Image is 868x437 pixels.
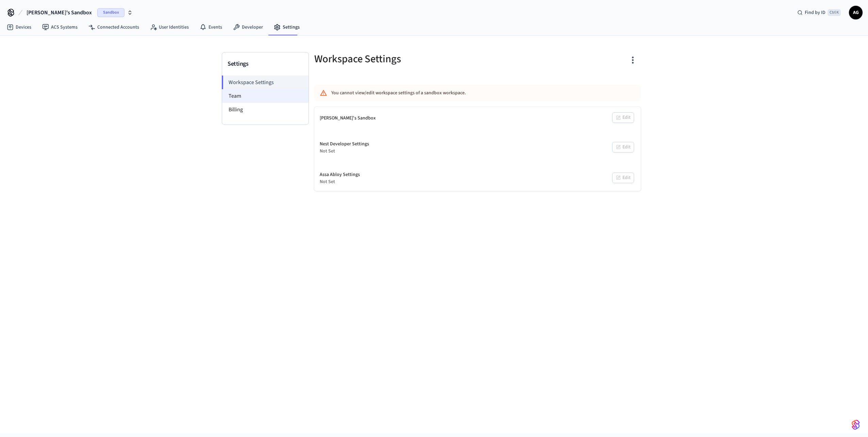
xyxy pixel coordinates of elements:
[849,6,863,19] button: AG
[145,21,194,33] a: User Identities
[331,87,584,99] div: You cannot view/edit workspace settings of a sandbox workspace.
[97,8,124,17] span: Sandbox
[852,419,860,430] img: SeamLogoGradient.69752ec5.svg
[194,21,228,33] a: Events
[222,89,308,103] li: Team
[792,6,846,19] div: Find by IDCtrl K
[228,59,303,69] h3: Settings
[222,76,308,89] li: Workspace Settings
[27,9,92,17] span: [PERSON_NAME]'s Sandbox
[320,148,369,155] div: Not Set
[320,141,369,148] div: Nest Developer Settings
[320,115,376,122] div: [PERSON_NAME]'s Sandbox
[314,52,473,66] h5: Workspace Settings
[828,9,841,16] span: Ctrl K
[320,178,360,185] div: Not Set
[222,103,308,116] li: Billing
[83,21,145,33] a: Connected Accounts
[850,6,862,19] span: AG
[37,21,83,33] a: ACS Systems
[228,21,268,33] a: Developer
[805,9,825,16] span: Find by ID
[1,21,37,33] a: Devices
[320,171,360,178] div: Assa Abloy Settings
[268,21,305,33] a: Settings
